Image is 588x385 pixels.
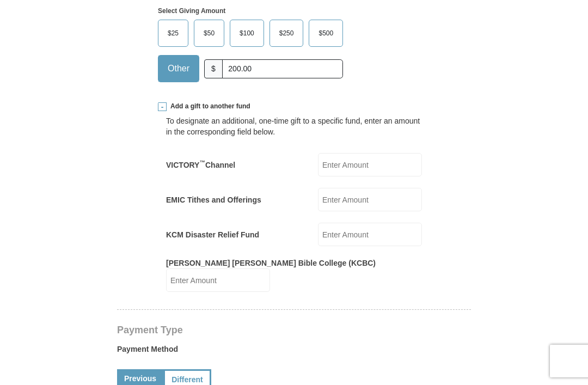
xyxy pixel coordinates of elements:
span: $50 [198,25,220,41]
span: $100 [234,25,260,41]
input: Enter Amount [318,153,422,176]
input: Enter Amount [318,223,422,246]
strong: Select Giving Amount [158,7,225,15]
label: [PERSON_NAME] [PERSON_NAME] Bible College (KCBC) [166,258,376,268]
input: Enter Amount [318,188,422,211]
div: To designate an additional, one-time gift to a specific fund, enter an amount in the correspondin... [166,115,422,137]
span: $25 [162,25,184,41]
label: KCM Disaster Relief Fund [166,229,259,240]
label: VICTORY Channel [166,160,235,170]
sup: ™ [199,159,205,166]
span: Other [162,60,195,77]
span: Add a gift to another fund [167,102,250,111]
label: Payment Method [117,344,471,360]
span: $ [204,59,223,78]
span: $250 [274,25,299,41]
input: Other Amount [222,59,343,78]
h4: Payment Type [117,326,471,334]
span: $500 [313,25,339,41]
label: EMIC Tithes and Offerings [166,194,261,205]
input: Enter Amount [166,268,270,292]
